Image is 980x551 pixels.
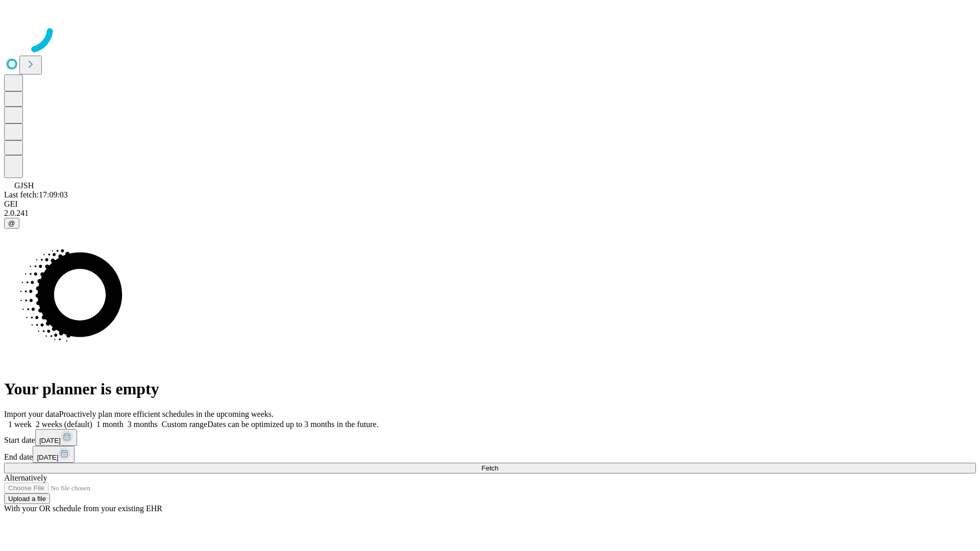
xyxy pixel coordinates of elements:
[4,190,68,199] span: Last fetch: 17:09:03
[8,219,15,227] span: @
[4,410,59,418] span: Import your data
[4,199,976,209] div: GEI
[4,473,47,482] span: Alternatively
[36,420,92,429] span: 2 weeks (default)
[39,437,61,444] span: [DATE]
[4,446,976,463] div: End date
[4,209,976,218] div: 2.0.241
[4,463,976,473] button: Fetch
[4,504,162,513] span: With your OR schedule from your existing EHR
[481,464,498,472] span: Fetch
[4,493,50,504] button: Upload a file
[162,420,207,429] span: Custom range
[207,420,378,429] span: Dates can be optimized up to 3 months in the future.
[4,380,976,398] h1: Your planner is empty
[35,429,77,446] button: [DATE]
[33,446,75,463] button: [DATE]
[14,181,34,190] span: GJSH
[37,454,58,461] span: [DATE]
[8,420,32,429] span: 1 week
[4,429,976,446] div: Start date
[59,410,274,418] span: Proactively plan more efficient schedules in the upcoming weeks.
[128,420,158,429] span: 3 months
[4,218,19,229] button: @
[96,420,124,429] span: 1 month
